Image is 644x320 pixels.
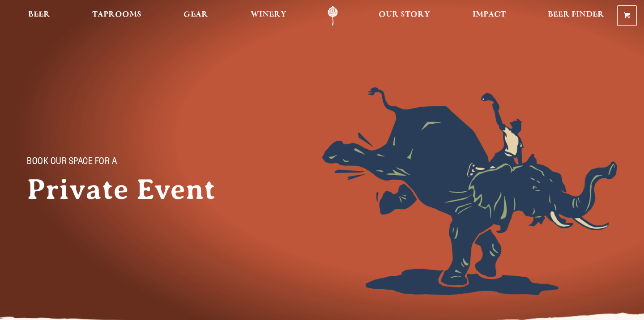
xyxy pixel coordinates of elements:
[27,157,224,168] p: Book Our Space for a
[473,11,506,18] span: Impact
[373,6,436,26] a: Our Story
[379,11,430,18] span: Our Story
[316,6,350,26] a: Odell Home
[28,11,50,18] span: Beer
[22,6,56,26] a: Beer
[245,6,292,26] a: Winery
[548,11,604,18] span: Beer Finder
[251,11,286,18] span: Winery
[92,11,141,18] span: Taprooms
[27,173,242,206] h1: Private Event
[322,87,618,295] img: Foreground404
[178,6,214,26] a: Gear
[542,6,610,26] a: Beer Finder
[467,6,512,26] a: Impact
[86,6,147,26] a: Taprooms
[183,11,208,18] span: Gear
